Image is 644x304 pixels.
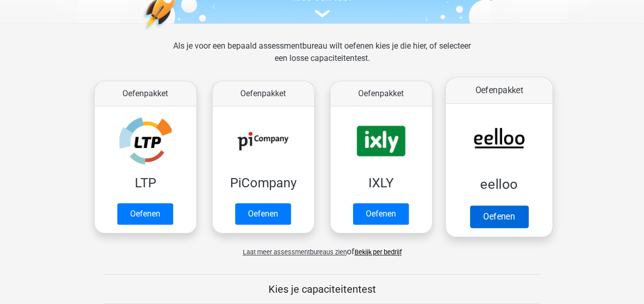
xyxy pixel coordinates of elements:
[355,248,402,256] a: Bekijk per bedrijf
[315,10,330,17] img: assessment
[87,237,558,258] div: of
[103,283,541,295] h5: Kies je capaciteitentest
[117,203,173,225] a: Oefenen
[235,203,291,225] a: Oefenen
[243,248,347,256] span: Laat meer assessmentbureaus zien
[353,203,409,225] a: Oefenen
[165,40,479,77] div: Als je voor een bepaald assessmentbureau wilt oefenen kies je die hier, of selecteer een losse ca...
[469,205,528,228] a: Oefenen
